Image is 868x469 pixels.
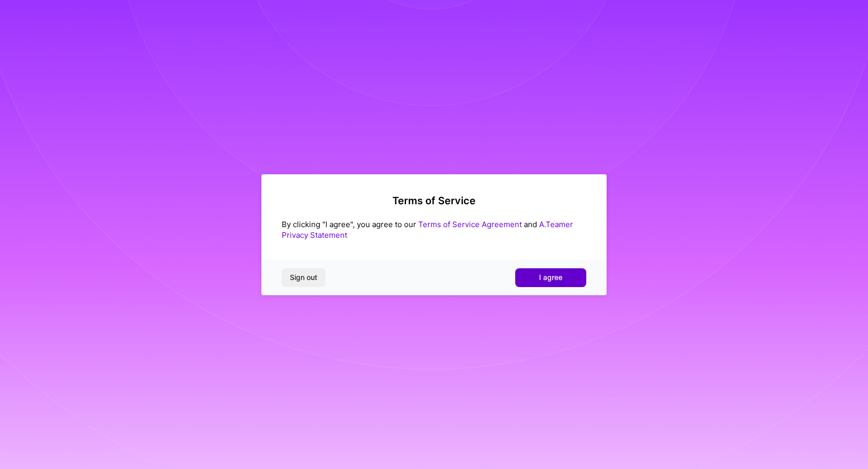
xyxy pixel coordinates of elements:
[539,272,562,283] span: I agree
[290,272,317,283] span: Sign out
[282,195,586,207] h2: Terms of Service
[282,219,586,240] div: By clicking "I agree", you agree to our and
[515,268,586,287] button: I agree
[282,268,325,287] button: Sign out
[418,220,522,229] a: Terms of Service Agreement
